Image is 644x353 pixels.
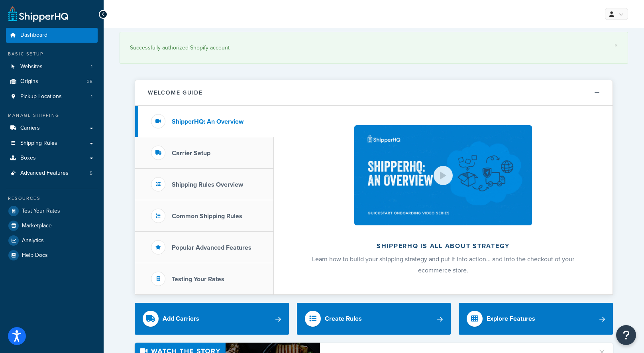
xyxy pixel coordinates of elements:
a: Advanced Features5 [6,166,98,181]
span: Marketplace [22,223,52,229]
li: Advanced Features [6,166,98,181]
h2: ShipperHQ is all about strategy [295,243,591,250]
a: Carriers [6,121,98,136]
li: Pickup Locations [6,89,98,104]
div: Manage Shipping [6,112,98,119]
button: Open Resource Center [616,325,636,345]
h3: Testing Your Rates [172,276,224,283]
a: Test Your Rates [6,204,98,218]
div: Create Rules [325,313,362,324]
span: 38 [87,78,92,85]
span: Shipping Rules [20,140,57,147]
a: Help Docs [6,248,98,262]
a: Pickup Locations1 [6,89,98,104]
span: Boxes [20,155,36,162]
h3: Carrier Setup [172,150,210,157]
h3: Shipping Rules Overview [172,181,243,188]
a: Shipping Rules [6,136,98,151]
div: Add Carriers [163,313,199,324]
h3: Popular Advanced Features [172,244,251,251]
div: Basic Setup [6,51,98,57]
h3: ShipperHQ: An Overview [172,118,243,125]
a: Analytics [6,233,98,248]
span: Dashboard [20,32,47,39]
a: Explore Features [459,303,613,335]
a: × [615,42,618,49]
div: Successfully authorized Shopify account [130,42,618,53]
span: Learn how to build your shipping strategy and put it into action… and into the checkout of your e... [312,254,574,275]
div: Explore Features [487,313,535,324]
span: 1 [91,93,92,100]
a: Dashboard [6,28,98,43]
span: Test Your Rates [22,208,60,215]
span: Advanced Features [20,170,69,177]
img: ShipperHQ is all about strategy [354,125,532,225]
button: Welcome Guide [135,80,613,106]
span: Websites [20,63,43,70]
a: Marketplace [6,219,98,233]
a: Add Carriers [135,303,289,335]
li: Origins [6,74,98,89]
span: Help Docs [22,252,48,259]
a: Boxes [6,151,98,166]
a: Websites1 [6,59,98,74]
h2: Welcome Guide [148,90,203,96]
span: Analytics [22,237,44,244]
a: Origins38 [6,74,98,89]
span: Carriers [20,125,40,132]
li: Websites [6,59,98,74]
a: Create Rules [297,303,451,335]
span: 5 [90,170,92,177]
div: Resources [6,195,98,202]
span: Pickup Locations [20,93,62,100]
span: 1 [91,63,92,70]
h3: Common Shipping Rules [172,213,242,220]
span: Origins [20,78,38,85]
